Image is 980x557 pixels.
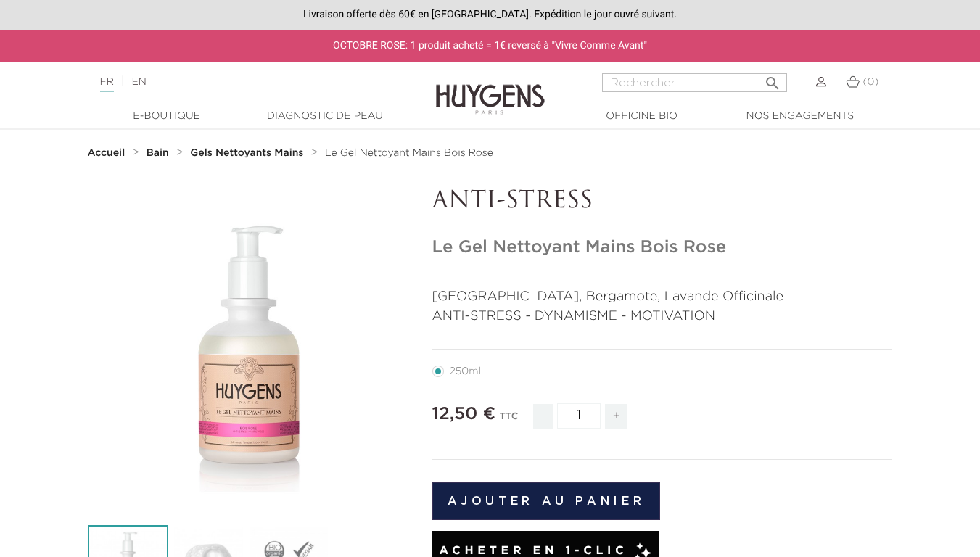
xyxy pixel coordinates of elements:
[432,366,498,377] label: 250ml
[252,109,398,124] a: Diagnostic de peau
[93,73,398,91] div: |
[862,77,878,87] span: (0)
[147,148,169,158] strong: Bain
[100,77,114,92] a: FR
[605,404,628,429] span: +
[432,405,495,423] span: 12,50 €
[432,307,893,326] p: ANTI-STRESS - DYNAMISME - MOTIVATION
[533,404,553,429] span: -
[325,148,493,158] span: Le Gel Nettoyant Mains Bois Rose
[432,482,661,520] button: Ajouter au panier
[764,70,781,88] i: 
[728,109,873,124] a: Nos engagements
[569,109,715,124] a: Officine Bio
[88,147,128,159] a: Accueil
[131,77,146,87] a: EN
[557,403,601,429] input: Quantité
[432,188,893,215] p: ANTI-STRESS
[190,148,303,158] strong: Gels Nettoyants Mains
[190,147,307,159] a: Gels Nettoyants Mains
[147,147,173,159] a: Bain
[436,61,545,117] img: Huygens
[94,109,239,124] a: E-Boutique
[432,287,893,307] p: [GEOGRAPHIC_DATA], Bergamote, Lavande Officinale
[432,237,893,258] h1: Le Gel Nettoyant Mains Bois Rose
[88,148,125,158] strong: Accueil
[602,73,787,92] input: Rechercher
[499,401,518,440] div: TTC
[325,147,493,159] a: Le Gel Nettoyant Mains Bois Rose
[759,69,786,88] button: 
